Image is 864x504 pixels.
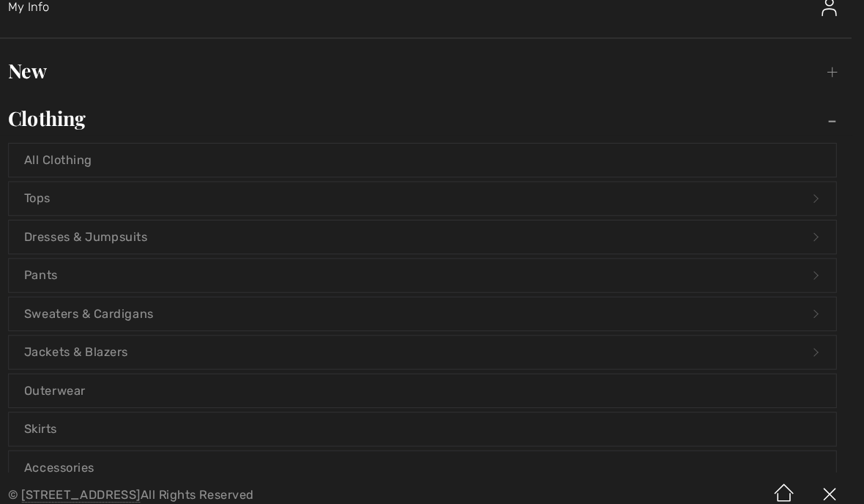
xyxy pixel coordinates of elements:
a: Clothing [15,100,849,132]
a: New [15,53,849,85]
img: X [805,459,849,504]
a: Sweaters & Cardigans [30,289,834,322]
a: All Clothing [30,140,834,172]
a: Jackets & Blazers [30,327,834,359]
a: Accessories [30,439,834,471]
a: Pants [30,252,834,284]
p: © All Rights Reserved [29,476,507,486]
a: Dresses & Jumpsuits [30,215,834,247]
img: Home [761,459,805,504]
a: Skirts [30,401,834,434]
a: Tops [30,177,834,210]
a: Outerwear [30,364,834,396]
